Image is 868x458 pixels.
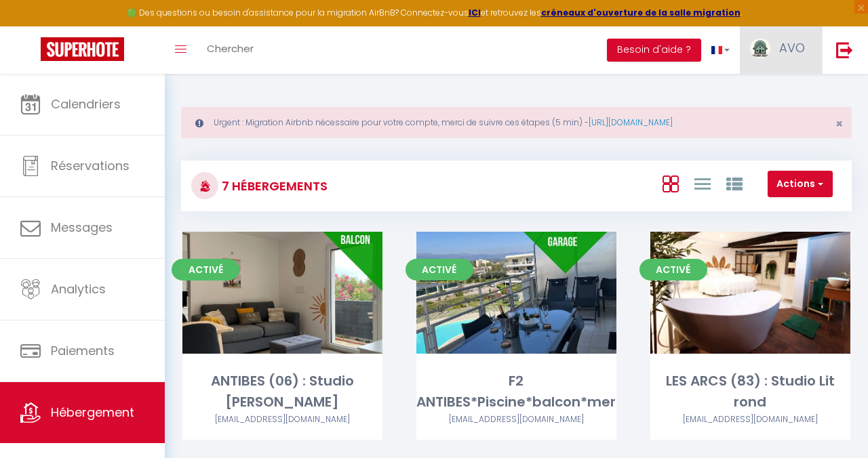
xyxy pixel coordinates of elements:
span: Paiements [51,342,115,359]
img: ... [750,39,770,58]
a: créneaux d'ouverture de la salle migration [541,7,741,18]
span: Hébergement [51,404,134,421]
span: × [835,115,843,132]
div: Airbnb [182,413,382,426]
div: Airbnb [416,413,616,426]
button: Actions [768,171,833,198]
button: Ouvrir le widget de chat LiveChat [11,5,52,46]
span: Calendriers [51,96,121,112]
div: ANTIBES (06) : Studio [PERSON_NAME] [182,371,382,413]
span: Activé [406,259,473,280]
h3: 7 Hébergements [218,171,328,201]
a: Vue en Liste [694,172,711,194]
div: F2 ANTIBES*Piscine*balcon*mer [416,371,616,413]
a: Chercher [197,26,264,74]
span: Analytics [51,280,106,297]
div: LES ARCS (83) : Studio Lit rond [650,371,850,413]
span: Messages [51,219,113,236]
a: Vue en Box [663,172,679,194]
img: logout [836,41,853,58]
button: Besoin d'aide ? [607,39,701,62]
span: Chercher [207,41,254,56]
div: Airbnb [650,413,850,426]
a: ... AVO [740,26,822,74]
button: Close [835,118,843,130]
a: [URL][DOMAIN_NAME] [589,117,673,128]
span: Réservations [51,157,130,174]
div: Urgent : Migration Airbnb nécessaire pour votre compte, merci de suivre ces étapes (5 min) - [181,107,852,138]
span: AVO [779,39,805,56]
span: Activé [172,259,239,280]
span: Activé [639,259,707,280]
a: Vue par Groupe [726,172,743,194]
a: ICI [469,7,481,18]
img: Super Booking [41,37,124,61]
